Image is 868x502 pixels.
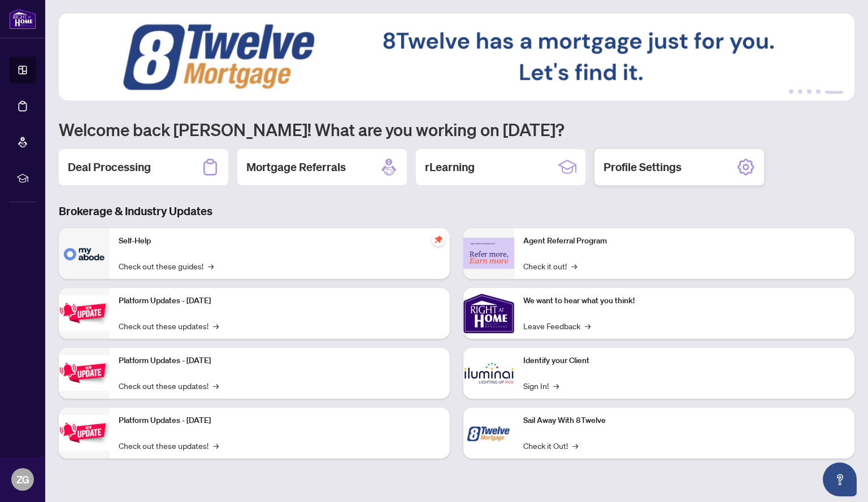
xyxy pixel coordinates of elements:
span: → [208,260,214,272]
a: Sign In!→ [523,379,559,392]
img: Platform Updates - July 21, 2025 [59,295,110,331]
a: Check out these updates!→ [119,320,219,332]
a: Check it Out!→ [523,439,578,452]
span: pushpin [432,233,445,246]
p: Self-Help [119,235,441,247]
button: 5 [825,89,843,94]
p: Platform Updates - [DATE] [119,295,441,307]
p: We want to hear what you think! [523,295,845,307]
a: Check out these updates!→ [119,379,219,392]
button: 2 [798,89,802,94]
span: → [553,379,559,392]
p: Agent Referral Program [523,235,845,247]
span: → [585,320,591,332]
a: Leave Feedback→ [523,320,591,332]
span: → [213,320,219,332]
h2: Profile Settings [604,159,682,175]
span: ZG [16,472,29,487]
span: → [572,439,578,452]
button: 4 [816,89,821,94]
img: Platform Updates - July 8, 2025 [59,355,110,391]
p: Identify your Client [523,355,845,367]
img: We want to hear what you think! [463,288,514,339]
img: Self-Help [59,228,110,279]
p: Sail Away With 8Twelve [523,414,845,427]
p: Platform Updates - [DATE] [119,414,441,427]
span: → [571,260,577,272]
a: Check out these guides!→ [119,260,214,272]
span: → [213,379,219,392]
h2: Deal Processing [68,159,151,175]
button: Open asap [823,462,857,496]
button: 1 [789,89,793,94]
img: Sail Away With 8Twelve [463,408,514,459]
h2: Mortgage Referrals [246,159,346,175]
button: 3 [807,89,811,94]
a: Check out these updates!→ [119,439,219,452]
img: logo [9,8,36,29]
h1: Welcome back [PERSON_NAME]! What are you working on [DATE]? [59,119,854,140]
a: Check it out!→ [523,260,577,272]
h3: Brokerage & Industry Updates [59,203,854,219]
img: Identify your Client [463,348,514,399]
p: Platform Updates - [DATE] [119,355,441,367]
img: Agent Referral Program [463,238,514,269]
span: → [213,439,219,452]
h2: rLearning [425,159,475,175]
img: Slide 4 [59,14,854,101]
img: Platform Updates - June 23, 2025 [59,415,110,451]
